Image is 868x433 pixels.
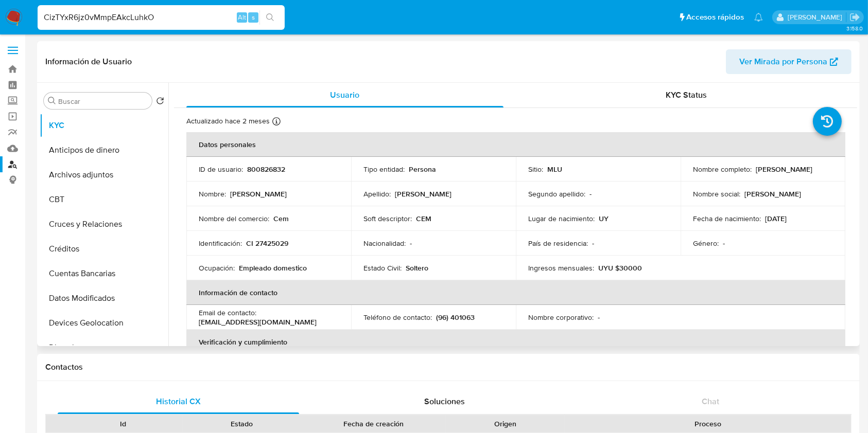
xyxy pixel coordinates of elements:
[528,313,594,322] p: Nombre corporativo :
[48,97,56,105] button: Buscar
[40,138,168,163] button: Anticipos de dinero
[592,239,594,248] p: -
[744,189,801,199] p: [PERSON_NAME]
[395,189,452,199] p: [PERSON_NAME]
[424,395,465,407] span: Soluciones
[453,419,558,429] div: Origen
[409,165,436,174] p: Persona
[598,313,600,322] p: -
[38,11,285,24] input: Buscar usuario o caso...
[410,239,412,248] p: -
[406,263,428,273] p: Soltero
[239,263,307,273] p: Empleado domestico
[436,313,475,322] p: (96) 401063
[702,395,719,407] span: Chat
[598,263,642,273] p: UYU $30000
[416,214,431,223] p: CEM
[186,280,845,305] th: Información de contacto
[246,239,288,248] p: CI 27425029
[754,13,763,22] a: Notificaciones
[238,12,246,22] span: Alt
[528,165,543,174] p: Sitio :
[45,362,852,372] h1: Contactos
[186,132,845,157] th: Datos personales
[199,239,242,248] p: Identificación :
[230,189,287,199] p: [PERSON_NAME]
[739,49,827,74] span: Ver Mirada por Persona
[40,163,168,187] button: Archivos adjuntos
[572,419,844,429] div: Proceso
[199,189,226,199] p: Nombre :
[156,97,164,108] button: Volver al orden por defecto
[666,89,707,101] span: KYC Status
[71,419,176,429] div: Id
[723,239,725,248] p: -
[547,165,562,174] p: MLU
[756,165,812,174] p: [PERSON_NAME]
[693,189,740,199] p: Nombre social :
[693,165,752,174] p: Nombre completo :
[199,317,317,327] p: [EMAIL_ADDRESS][DOMAIN_NAME]
[765,214,787,223] p: [DATE]
[40,187,168,212] button: CBT
[363,239,406,248] p: Nacionalidad :
[199,308,256,317] p: Email de contacto :
[40,212,168,237] button: Cruces y Relaciones
[528,263,594,273] p: Ingresos mensuales :
[528,214,595,223] p: Lugar de nacimiento :
[363,165,405,174] p: Tipo entidad :
[849,12,860,23] a: Salir
[363,263,402,273] p: Estado Civil :
[363,189,391,199] p: Apellido :
[726,49,852,74] button: Ver Mirada por Persona
[156,395,201,407] span: Historial CX
[199,165,243,174] p: ID de usuario :
[528,189,585,199] p: Segundo apellido :
[199,214,269,223] p: Nombre del comercio :
[693,239,719,248] p: Género :
[528,239,588,248] p: País de residencia :
[58,97,148,106] input: Buscar
[199,263,235,273] p: Ocupación :
[186,116,270,126] p: Actualizado hace 2 meses
[40,261,168,286] button: Cuentas Bancarias
[40,286,168,311] button: Datos Modificados
[788,12,846,22] p: ximena.felix@mercadolibre.com
[252,12,255,22] span: s
[693,214,761,223] p: Fecha de nacimiento :
[40,335,168,360] button: Direcciones
[40,113,168,138] button: KYC
[308,419,439,429] div: Fecha de creación
[45,57,132,67] h1: Información de Usuario
[363,214,412,223] p: Soft descriptor :
[40,237,168,261] button: Créditos
[247,165,285,174] p: 800826832
[40,311,168,335] button: Devices Geolocation
[190,419,294,429] div: Estado
[273,214,289,223] p: Cem
[330,89,359,101] span: Usuario
[599,214,609,223] p: UY
[259,10,281,25] button: search-icon
[186,330,845,354] th: Verificación y cumplimiento
[686,12,744,23] span: Accesos rápidos
[363,313,432,322] p: Teléfono de contacto :
[589,189,592,199] p: -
